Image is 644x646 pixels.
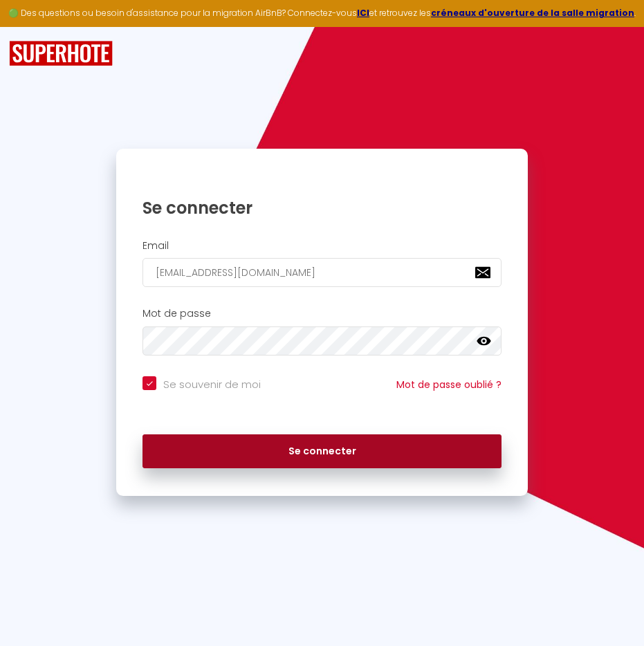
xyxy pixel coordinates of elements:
a: Mot de passe oublié ? [396,378,502,391]
h2: Email [142,240,501,252]
input: Ton Email [142,258,501,287]
a: ICI [357,7,369,19]
a: créneaux d'ouverture de la salle migration [431,7,634,19]
img: SuperHote logo [9,41,113,66]
h2: Mot de passe [142,308,501,320]
h1: Se connecter [142,197,501,219]
button: Se connecter [142,434,501,469]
